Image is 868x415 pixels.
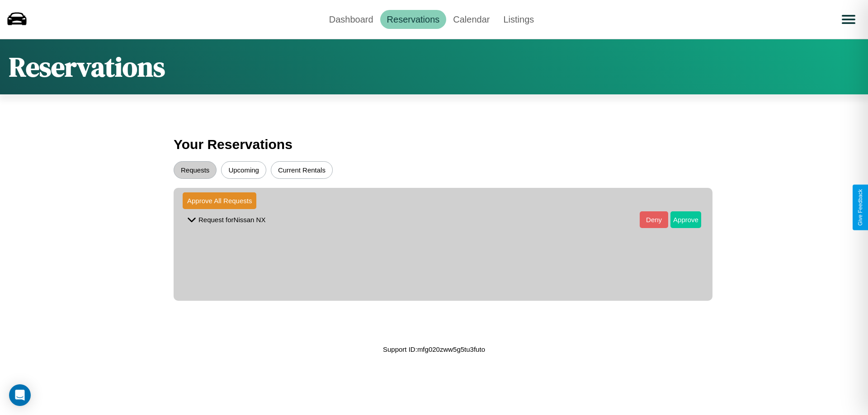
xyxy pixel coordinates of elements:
button: Requests [174,161,217,179]
div: Open Intercom Messenger [9,384,31,406]
p: Request for Nissan NX [198,214,265,226]
button: Approve [670,211,701,228]
button: Deny [640,211,668,228]
div: Give Feedback [857,189,863,226]
button: Upcoming [221,161,266,179]
h3: Your Reservations [174,132,694,157]
a: Dashboard [322,10,380,29]
button: Open menu [836,7,861,32]
button: Current Rentals [271,161,333,179]
a: Reservations [380,10,447,29]
a: Listings [496,10,541,29]
a: Calendar [446,10,496,29]
button: Approve All Requests [183,192,256,209]
p: Support ID: mfg020zww5g5tu3futo [383,343,485,355]
h1: Reservations [9,48,165,85]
